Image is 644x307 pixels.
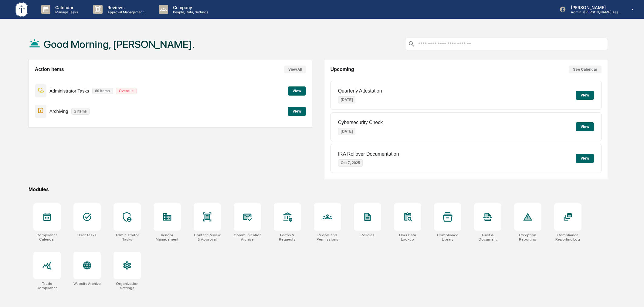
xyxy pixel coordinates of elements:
[234,233,261,241] div: Communications Archive
[274,233,301,241] div: Forms & Requests
[434,233,461,241] div: Compliance Library
[50,10,81,14] p: Manage Tasks
[284,66,306,73] button: View All
[338,96,356,103] p: [DATE]
[50,5,81,10] p: Calendar
[576,122,594,131] button: View
[288,88,306,93] a: View
[338,128,356,135] p: [DATE]
[15,1,29,18] img: logo
[314,233,341,241] div: People and Permissions
[35,67,64,72] h2: Action Items
[44,38,195,50] h1: Good Morning, [PERSON_NAME].
[288,86,306,96] button: View
[569,66,602,73] button: See Calendar
[29,187,608,192] div: Modules
[474,233,501,241] div: Audit & Document Logs
[49,88,89,93] p: Administrator Tasks
[566,10,622,14] p: Admin • [PERSON_NAME] Asset Management LLC
[514,233,541,241] div: Exception Reporting
[330,67,354,72] h2: Upcoming
[554,233,581,241] div: Compliance Reporting Log
[73,282,101,286] div: Website Archive
[77,233,97,237] div: User Tasks
[49,109,68,114] p: Archiving
[361,233,375,237] div: Policies
[103,5,147,10] p: Reviews
[576,91,594,100] button: View
[576,154,594,163] button: View
[338,151,399,157] p: IRA Rollover Documentation
[338,120,383,125] p: Cybersecurity Check
[103,10,147,14] p: Approval Management
[194,233,221,241] div: Content Review & Approval
[394,233,421,241] div: User Data Lookup
[168,10,211,14] p: People, Data, Settings
[114,233,141,241] div: Administrator Tasks
[625,287,641,303] iframe: Open customer support
[338,88,382,94] p: Quarterly Attestation
[33,282,61,290] div: Trade Compliance
[92,88,113,94] p: 80 items
[288,107,306,116] button: View
[168,5,211,10] p: Company
[71,108,90,115] p: 2 items
[154,233,181,241] div: Vendor Management
[566,5,622,10] p: [PERSON_NAME]
[116,88,137,94] p: Overdue
[288,108,306,114] a: View
[33,233,61,241] div: Compliance Calendar
[338,159,363,167] p: Oct 7, 2025
[114,282,141,290] div: Organization Settings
